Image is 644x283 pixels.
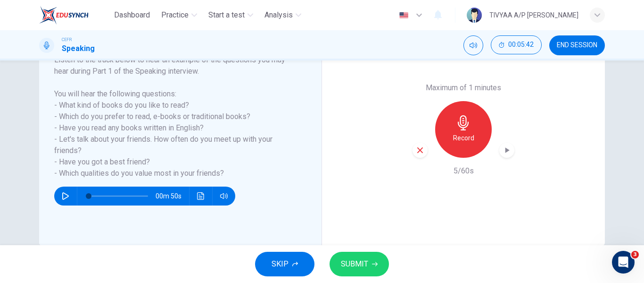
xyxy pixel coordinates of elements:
div: TIVYAA A/P [PERSON_NAME] [489,9,578,21]
span: 00:05:42 [508,41,534,49]
button: Record [435,101,492,158]
button: END SESSION [549,35,605,55]
button: SKIP [255,252,314,276]
span: 3 [631,251,639,258]
button: SUBMIT [330,252,389,276]
span: 00m 50s [156,187,189,206]
span: Start a test [208,9,245,21]
span: Analysis [264,9,293,21]
span: END SESSION [557,42,597,49]
button: 00:05:42 [491,35,542,54]
span: Practice [161,9,189,21]
button: Practice [157,7,201,24]
img: en [398,12,410,19]
span: CEFR [62,36,72,43]
div: Hide [491,35,542,55]
h1: Speaking [62,43,95,54]
span: Dashboard [114,9,150,21]
h6: Record [453,132,474,144]
button: Dashboard [110,7,154,24]
button: Click to see the audio transcription [193,187,208,206]
img: EduSynch logo [39,6,89,25]
h6: Maximum of 1 minutes [426,82,501,94]
button: Start a test [205,7,257,24]
span: SUBMIT [341,257,368,271]
h6: 5/60s [454,165,474,177]
img: Profile picture [467,8,482,23]
iframe: Intercom live chat [612,251,635,274]
h6: Listen to the track below to hear an example of the questions you may hear during Part 1 of the S... [54,54,295,179]
button: Analysis [261,7,305,24]
div: Mute [463,35,483,55]
span: SKIP [272,257,289,271]
a: EduSynch logo [39,6,110,25]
